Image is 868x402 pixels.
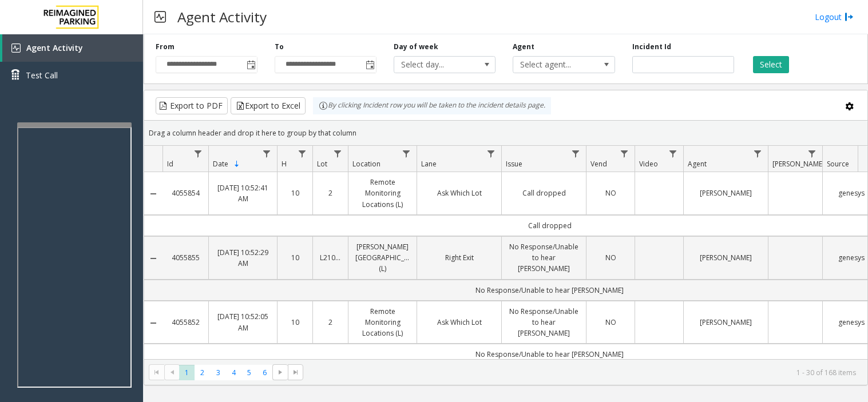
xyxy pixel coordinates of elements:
a: Agent Activity [2,34,143,62]
span: Vend [590,159,607,169]
span: Go to the next page [276,368,285,377]
span: Location [352,159,381,169]
a: Vend Filter Menu [617,146,632,161]
a: Ask Which Lot [424,317,494,328]
a: Lane Filter Menu [483,146,499,161]
a: Logout [815,11,854,23]
a: 10 [284,252,306,263]
img: pageIcon [154,3,166,31]
span: Lot [317,159,327,169]
a: Collapse Details [144,319,162,328]
kendo-pager-info: 1 - 30 of 168 items [310,368,856,377]
span: Select day... [394,57,475,73]
span: NO [605,188,616,198]
span: Page 2 [195,365,210,380]
label: Agent [513,42,534,52]
h3: Agent Activity [172,3,272,31]
a: 4055855 [169,252,201,263]
span: Issue [506,159,522,169]
span: Video [639,159,658,169]
span: Lane [421,159,437,169]
a: [PERSON_NAME] [691,317,761,328]
span: Id [167,159,173,169]
a: Date Filter Menu [259,146,275,161]
span: Test Call [26,69,58,81]
a: Issue Filter Menu [568,146,584,161]
a: Collapse Details [144,254,162,263]
a: 10 [284,188,306,198]
a: Location Filter Menu [399,146,414,161]
a: L21093100 [320,252,341,263]
a: H Filter Menu [295,146,310,161]
a: Remote Monitoring Locations (L) [355,177,410,210]
span: Agent Activity [26,42,83,53]
a: NO [593,188,628,198]
button: Export to Excel [231,97,306,114]
a: Agent Filter Menu [750,146,766,161]
a: Lot Filter Menu [330,146,346,161]
a: Video Filter Menu [665,146,681,161]
span: NO [605,253,616,262]
a: Parker Filter Menu [804,146,820,161]
img: 'icon' [11,43,21,53]
span: Page 3 [211,365,226,380]
a: Id Filter Menu [191,146,206,161]
a: [DATE] 10:52:41 AM [216,182,270,204]
a: Call dropped [509,188,579,198]
span: Source [827,159,849,169]
a: NO [593,252,628,263]
a: Right Exit [424,252,494,263]
span: [PERSON_NAME] [772,159,825,169]
span: Agent [688,159,707,169]
span: Go to the next page [272,364,288,380]
a: 2 [320,188,341,198]
span: NO [605,317,616,327]
a: NO [593,317,628,328]
a: Collapse Details [144,189,162,198]
a: [PERSON_NAME] [691,252,761,263]
a: Ask Which Lot [424,188,494,198]
span: Go to the last page [291,368,300,377]
button: Select [753,56,789,73]
label: Day of week [394,42,438,52]
button: Export to PDF [156,97,228,114]
span: Toggle popup [244,57,257,73]
span: Page 4 [226,365,241,380]
a: 4055854 [169,188,201,198]
span: Date [213,159,228,169]
img: infoIcon.svg [319,101,328,110]
div: By clicking Incident row you will be taken to the incident details page. [313,97,551,114]
a: Remote Monitoring Locations (L) [355,306,410,339]
img: logout [845,11,854,23]
a: No Response/Unable to hear [PERSON_NAME] [509,241,579,274]
span: Page 6 [257,365,272,380]
a: 10 [284,317,306,328]
span: Sortable [232,160,241,169]
a: [PERSON_NAME] [691,188,761,198]
a: 4055852 [169,317,201,328]
span: Page 1 [179,365,195,380]
label: To [275,42,284,52]
label: Incident Id [632,42,671,52]
span: Select agent... [513,57,594,73]
div: Drag a column header and drop it here to group by that column [144,123,867,143]
a: 2 [320,317,341,328]
a: No Response/Unable to hear [PERSON_NAME] [509,306,579,339]
a: [DATE] 10:52:29 AM [216,247,270,269]
label: From [156,42,175,52]
div: Data table [144,146,867,359]
span: Page 5 [241,365,257,380]
span: H [282,159,287,169]
span: Go to the last page [288,364,303,380]
a: [DATE] 10:52:05 AM [216,311,270,333]
span: Toggle popup [363,57,376,73]
a: [PERSON_NAME][GEOGRAPHIC_DATA] (L) [355,241,410,274]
